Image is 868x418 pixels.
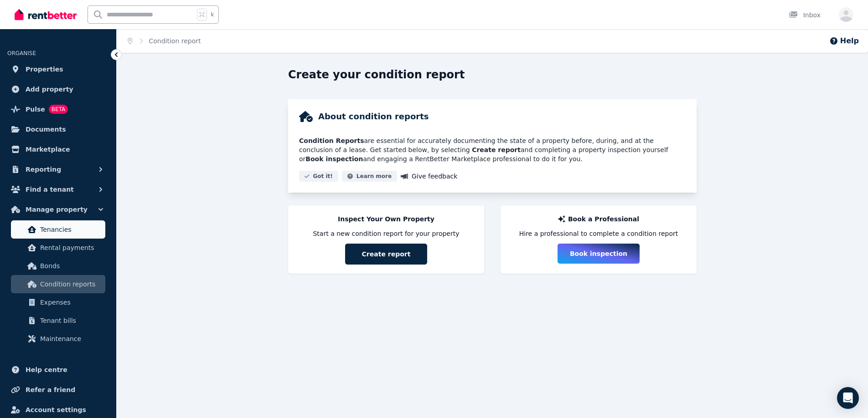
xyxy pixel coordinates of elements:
[7,60,109,78] a: Properties
[117,29,212,53] nav: Breadcrumb
[7,140,109,158] a: Marketplace
[313,229,459,238] span: Start a new condition report for your property
[342,171,397,182] button: Learn more
[11,257,105,275] a: Bonds
[288,67,465,82] h1: Create your condition report
[26,404,86,415] span: Account settings
[318,110,429,123] h2: About condition reports
[40,333,102,344] span: Maintenance
[26,104,45,115] span: Pulse
[40,260,102,271] span: Bonds
[568,214,639,224] p: Book a Professional
[7,120,109,138] a: Documents
[837,387,859,409] div: Open Intercom Messenger
[401,171,457,182] a: Give feedback
[40,242,102,253] span: Rental payments
[11,293,105,311] a: Expenses
[299,171,338,182] button: Got it!
[11,220,105,239] a: Tenancies
[11,330,105,348] a: Maintenance
[789,10,821,20] div: Inbox
[26,64,63,75] span: Properties
[40,297,102,308] span: Expenses
[26,124,66,135] span: Documents
[11,239,105,257] a: Rental payments
[40,315,102,326] span: Tenant bills
[7,100,109,118] a: PulseBETA
[149,37,201,45] a: Condition report
[11,311,105,330] a: Tenant bills
[472,146,521,153] strong: Create report
[558,244,640,264] button: Book inspection
[299,136,686,163] p: are essential for accurately documenting the state of a property before, during, and at the concl...
[40,224,102,235] span: Tenancies
[211,11,214,18] span: k
[26,364,67,375] span: Help centre
[49,105,68,114] span: BETA
[7,180,109,199] button: Find a tenant
[305,155,363,163] strong: Book inspection
[7,50,36,56] span: ORGANISE
[26,144,70,155] span: Marketplace
[829,36,859,46] button: Help
[7,160,109,178] button: Reporting
[7,200,109,219] button: Manage property
[26,204,88,215] span: Manage property
[7,80,109,98] a: Add property
[26,384,75,395] span: Refer a friend
[7,381,109,399] a: Refer a friend
[345,244,427,265] button: Create report
[338,214,434,224] p: Inspect Your Own Property
[299,137,364,144] strong: Condition Reports
[40,279,102,290] span: Condition reports
[15,8,77,21] img: RentBetter
[26,84,73,95] span: Add property
[7,361,109,379] a: Help centre
[26,164,61,175] span: Reporting
[26,184,74,195] span: Find a tenant
[519,229,678,238] span: Hire a professional to complete a condition report
[11,275,105,293] a: Condition reports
